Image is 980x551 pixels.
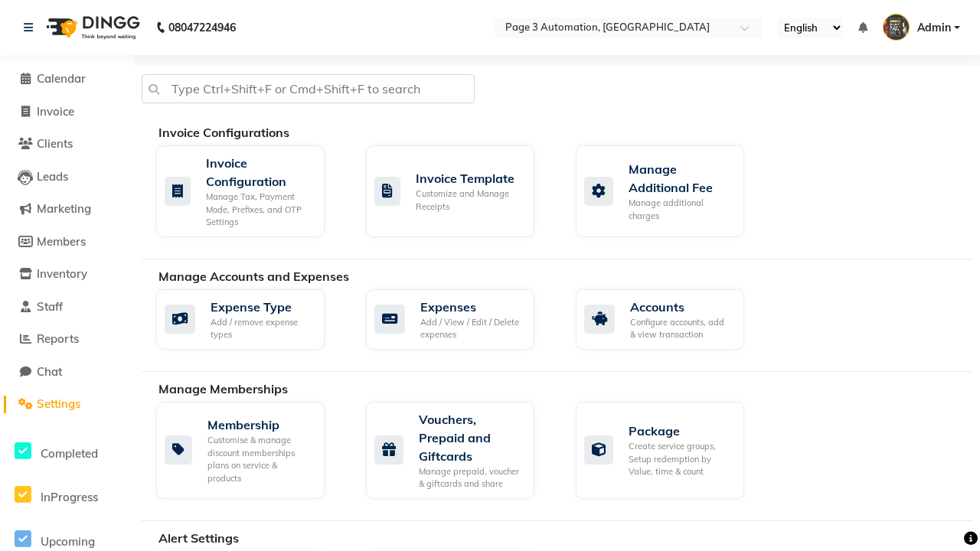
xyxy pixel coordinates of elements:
a: Members [4,233,130,251]
div: Add / View / Edit / Delete expenses [420,316,522,341]
span: Admin [917,20,951,36]
div: Package [629,422,732,440]
a: Marketing [4,201,130,218]
img: Admin [883,14,910,41]
a: Settings [4,396,130,413]
span: Leads [37,169,68,184]
a: Manage Additional FeeManage additional charges [576,145,763,237]
a: ExpensesAdd / View / Edit / Delete expenses [366,289,553,350]
a: Expense TypeAdd / remove expense types [156,289,343,350]
a: Vouchers, Prepaid and GiftcardsManage prepaid, voucher & giftcards and share [366,402,553,499]
a: AccountsConfigure accounts, add & view transaction [576,289,763,350]
span: Completed [41,446,98,461]
div: Expense Type [211,298,312,316]
span: Chat [37,364,62,379]
a: Chat [4,364,130,381]
div: Membership [207,416,312,434]
span: Members [37,234,86,249]
span: Calendar [37,71,86,86]
div: Expenses [420,298,522,316]
div: Configure accounts, add & view transaction [630,316,732,341]
a: MembershipCustomise & manage discount memberships plans on service & products [156,402,343,499]
a: Inventory [4,266,130,283]
span: Clients [37,136,73,151]
div: Create service groups, Setup redemption by Value, time & count [629,440,732,478]
a: PackageCreate service groups, Setup redemption by Value, time & count [576,402,763,499]
div: Invoice Configuration [206,154,312,191]
div: Customise & manage discount memberships plans on service & products [207,434,312,484]
a: Reports [4,331,130,348]
div: Vouchers, Prepaid and Giftcards [419,410,522,465]
a: Calendar [4,70,130,88]
div: Add / remove expense types [211,316,312,341]
div: Customize and Manage Receipts [416,187,522,213]
a: Staff [4,298,130,316]
span: Reports [37,331,79,346]
div: Manage Additional Fee [629,160,732,197]
a: Invoice TemplateCustomize and Manage Receipts [366,145,553,237]
a: Clients [4,135,130,153]
div: Invoice Template [416,169,522,187]
span: InProgress [41,490,98,504]
div: Manage additional charges [629,197,732,222]
div: Accounts [630,298,732,316]
img: logo [39,6,144,49]
a: Invoice ConfigurationManage Tax, Payment Mode, Prefixes, and OTP Settings [156,145,343,237]
span: Settings [37,396,80,411]
a: Invoice [4,103,130,121]
a: Leads [4,168,130,186]
span: Upcoming [41,534,95,549]
input: Type Ctrl+Shift+F or Cmd+Shift+F to search [142,74,475,103]
span: Staff [37,299,63,314]
div: Manage Tax, Payment Mode, Prefixes, and OTP Settings [206,191,312,229]
b: 08047224946 [168,6,236,49]
span: Invoice [37,104,74,119]
span: Marketing [37,201,91,216]
div: Manage prepaid, voucher & giftcards and share [419,465,522,491]
span: Inventory [37,266,87,281]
